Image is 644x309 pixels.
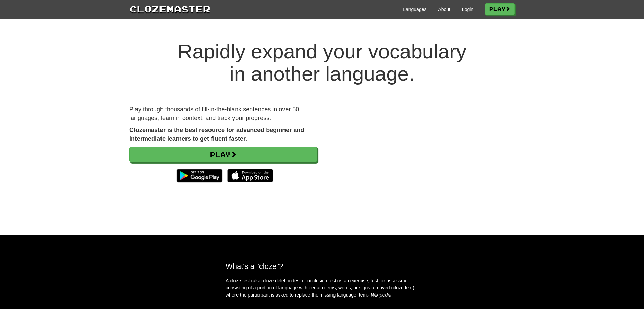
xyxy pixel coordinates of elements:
em: - Wikipedia [368,292,391,298]
a: Clozemaster [129,3,210,15]
strong: Clozemaster is the best resource for advanced beginner and intermediate learners to get fluent fa... [129,127,304,142]
img: Get it on Google Play [173,166,226,186]
a: Play [129,147,317,162]
a: Languages [403,6,426,13]
p: A cloze test (also cloze deletion test or occlusion test) is an exercise, test, or assessment con... [226,277,418,299]
h2: What's a "cloze"? [226,262,418,271]
a: About [438,6,450,13]
a: Play [485,3,515,15]
a: Login [462,6,473,13]
img: Download_on_the_App_Store_Badge_US-UK_135x40-25178aeef6eb6b83b96f5f2d004eda3bffbb37122de64afbaef7... [227,169,273,182]
p: Play through thousands of fill-in-the-blank sentences in over 50 languages, learn in context, and... [129,105,317,122]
